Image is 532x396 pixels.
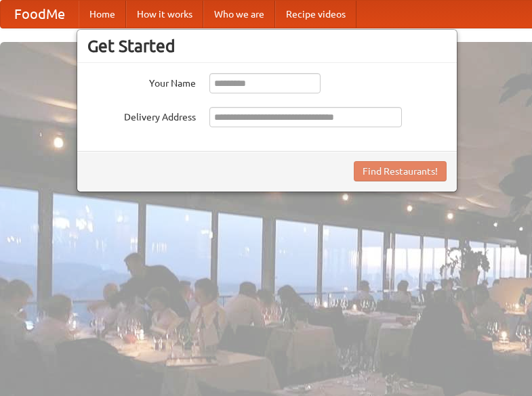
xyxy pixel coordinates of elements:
[87,73,196,90] label: Your Name
[87,107,196,124] label: Delivery Address
[354,161,447,181] button: Find Restaurants!
[87,36,447,56] h3: Get Started
[126,1,203,28] a: How it works
[79,1,126,28] a: Home
[1,1,79,28] a: FoodMe
[203,1,275,28] a: Who we are
[275,1,356,28] a: Recipe videos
